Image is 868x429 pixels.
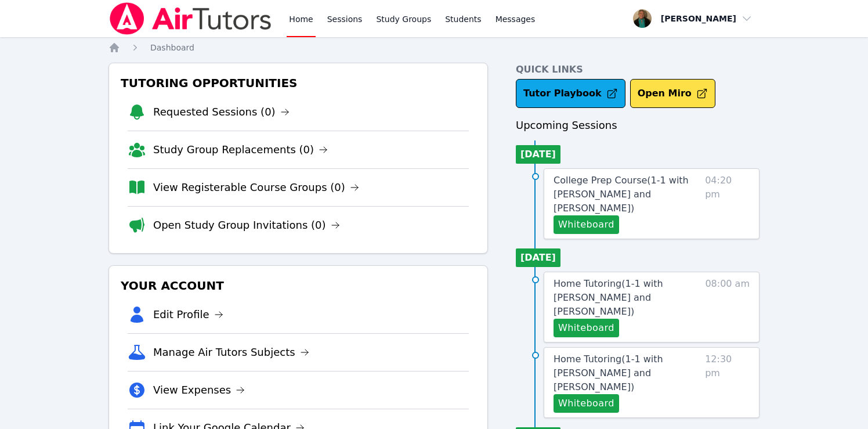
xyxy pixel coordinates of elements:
[705,352,750,413] span: 12:30 pm
[516,145,560,164] li: [DATE]
[554,174,700,215] a: College Prep Course(1-1 with [PERSON_NAME] and [PERSON_NAME])
[554,277,700,319] a: Home Tutoring(1-1 with [PERSON_NAME] and [PERSON_NAME])
[153,307,223,323] a: Edit Profile
[554,175,689,214] span: College Prep Course ( 1-1 with [PERSON_NAME] and [PERSON_NAME] )
[705,174,750,234] span: 04:20 pm
[150,43,194,52] span: Dashboard
[630,79,715,108] button: Open Miro
[554,215,619,234] button: Whiteboard
[554,352,700,394] a: Home Tutoring(1-1 with [PERSON_NAME] and [PERSON_NAME])
[554,278,663,317] span: Home Tutoring ( 1-1 with [PERSON_NAME] and [PERSON_NAME] )
[554,394,619,413] button: Whiteboard
[554,354,663,392] span: Home Tutoring ( 1-1 with [PERSON_NAME] and [PERSON_NAME] )
[118,275,478,296] h3: Your Account
[705,277,750,337] span: 08:00 am
[153,179,359,196] a: View Registerable Course Groups (0)
[108,42,759,53] nav: Breadcrumb
[153,217,340,233] a: Open Study Group Invitations (0)
[516,248,560,267] li: [DATE]
[516,117,759,134] h3: Upcoming Sessions
[118,73,478,93] h3: Tutoring Opportunities
[153,344,309,360] a: Manage Air Tutors Subjects
[516,63,759,77] h4: Quick Links
[108,2,273,35] img: Air Tutors
[153,104,290,120] a: Requested Sessions (0)
[516,79,625,108] a: Tutor Playbook
[554,319,619,337] button: Whiteboard
[153,142,328,158] a: Study Group Replacements (0)
[150,42,194,53] a: Dashboard
[153,382,245,398] a: View Expenses
[496,13,536,25] span: Messages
